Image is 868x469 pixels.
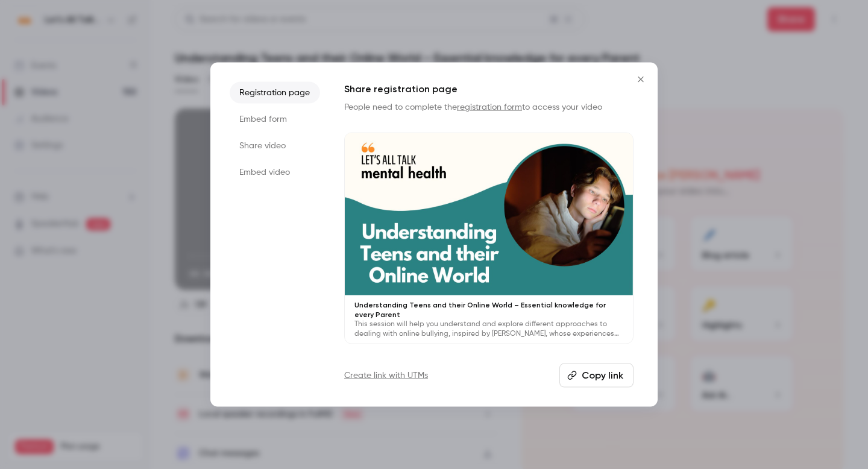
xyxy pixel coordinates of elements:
[230,82,320,104] li: Registration page
[344,82,634,96] h1: Share registration page
[559,363,634,387] button: Copy link
[457,103,522,112] a: registration form
[344,369,428,381] a: Create link with UTMs
[230,162,320,183] li: Embed video
[354,300,623,319] p: Understanding Teens and their Online World – Essential knowledge for every Parent
[344,133,634,344] a: Understanding Teens and their Online World – Essential knowledge for every ParentThis session wil...
[629,68,653,92] button: Close
[230,109,320,130] li: Embed form
[230,135,320,157] li: Share video
[344,101,634,113] p: People need to complete the to access your video
[354,319,623,338] p: This session will help you understand and explore different approaches to dealing with online bul...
